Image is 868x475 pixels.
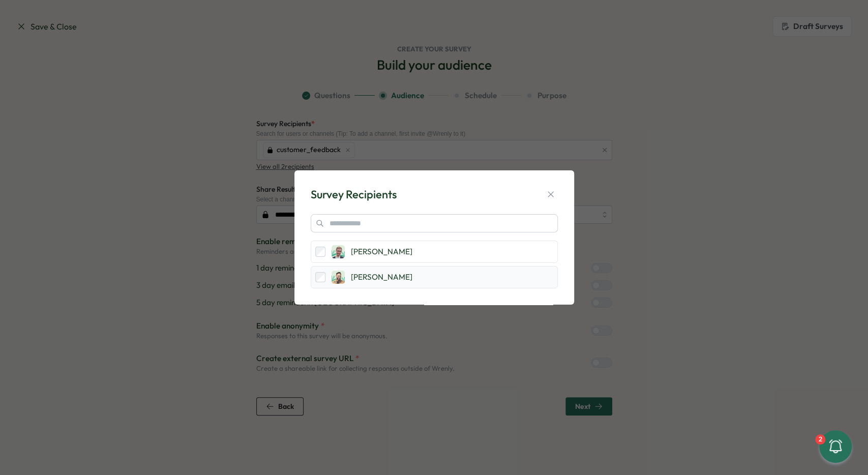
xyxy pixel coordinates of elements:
[815,434,825,444] div: 2
[351,272,553,283] p: [PERSON_NAME]
[311,187,397,202] div: Survey Recipients
[332,245,345,258] img: Matt Brooks
[332,271,345,284] img: Ali Khan
[819,430,852,463] button: 2
[351,246,553,257] p: [PERSON_NAME]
